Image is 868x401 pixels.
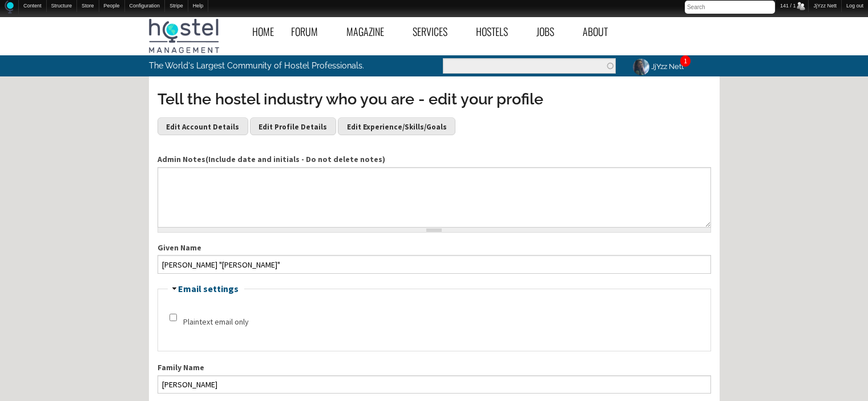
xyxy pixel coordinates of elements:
[443,58,616,74] input: Enter the terms you wish to search for.
[684,56,687,65] a: 1
[149,55,387,76] p: The World's Largest Community of Hostel Professionals.
[158,118,248,135] a: Edit Account Details
[528,19,574,44] a: Jobs
[282,19,338,44] a: Forum
[467,19,528,44] a: Hostels
[338,118,455,135] a: Edit Experience/Skills/Goals
[158,88,711,110] h3: Tell the hostel industry who you are - edit your profile
[250,118,336,135] a: Edit Profile Details
[685,1,775,14] input: Search
[178,283,239,294] a: Email settings
[158,362,711,374] label: Family Name
[624,55,691,78] a: JjYzz Nett
[183,316,249,328] label: Plaintext email only
[169,314,177,321] input: Check this option if you do not wish to receive email messages with graphics and styles.
[149,19,219,53] img: Hostel Management Home
[158,153,711,165] label: Admin Notes(Include date and initials - Do not delete notes)
[404,19,467,44] a: Services
[158,242,711,254] label: Given Name
[244,19,282,44] a: Home
[631,57,651,77] img: JjYzz Nett's picture
[338,19,404,44] a: Magazine
[574,19,628,44] a: About
[5,1,14,14] img: Home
